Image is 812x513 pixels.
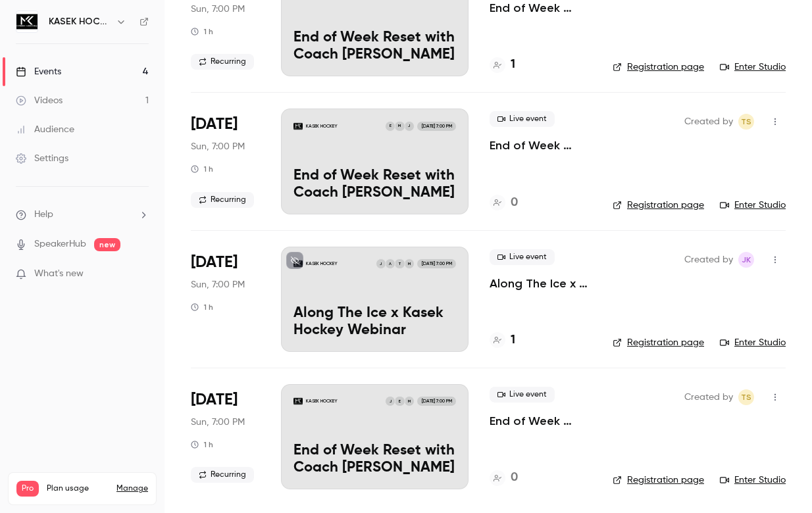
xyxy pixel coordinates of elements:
div: Settings [16,152,68,165]
div: Oct 12 Sun, 7:00 PM (America/New York) [191,109,260,214]
p: KASEK HOCKEY [306,398,338,404]
span: TS [741,389,751,405]
a: End of Week Reset with Coach EvangeliaKASEK HOCKEYMEJ[DATE] 7:00 PMEnd of Week Reset with Coach [... [281,384,469,489]
div: Videos [16,94,63,107]
div: Events [16,65,61,78]
a: Enter Studio [720,199,786,212]
div: Audience [16,123,74,136]
p: End of Week Reset with Coach [PERSON_NAME] [293,30,456,64]
div: Oct 19 Sun, 7:00 PM (America/New York) [191,384,260,489]
span: Plan usage [47,483,109,494]
img: KASEK HOCKEY [16,11,38,32]
p: KASEK HOCKEY [306,260,338,267]
span: Pro [16,481,39,497]
a: Enter Studio [720,336,786,349]
span: [DATE] 7:00 PM [417,259,455,268]
span: Sun, 7:00 PM [191,278,245,291]
a: 1 [490,56,515,74]
a: Registration page [613,474,704,487]
div: J [404,121,415,132]
span: [DATE] [191,389,238,410]
a: Registration page [613,199,704,212]
span: Help [34,208,53,222]
div: Oct 19 Sun, 7:00 PM (America/New York) [191,247,260,352]
div: 1 h [191,26,213,37]
span: Sun, 7:00 PM [191,416,245,429]
span: Live event [490,111,555,127]
div: E [394,396,405,406]
span: What's new [34,267,84,281]
p: End of Week Reset with Coach [PERSON_NAME] [293,443,456,477]
div: M [404,258,415,269]
span: new [94,238,120,251]
span: Created by [684,252,733,268]
a: 0 [490,194,518,212]
a: Registration page [613,336,704,349]
a: End of Week Reset with Coach EvangeliaKASEK HOCKEYJME[DATE] 7:00 PMEnd of Week Reset with Coach [... [281,109,469,214]
div: J [385,396,395,406]
h4: 0 [511,469,518,487]
div: J [376,258,386,269]
span: Live event [490,387,555,403]
span: Created by [684,389,733,405]
div: 1 h [191,164,213,174]
p: KASEK HOCKEY [306,123,338,130]
span: Sun, 7:00 PM [191,3,245,16]
span: Sun, 7:00 PM [191,140,245,153]
a: Enter Studio [720,474,786,487]
span: [DATE] 7:00 PM [417,397,455,406]
a: Along The Ice x Kasek Hockey Webinar [490,276,592,291]
span: Live event [490,249,555,265]
a: 0 [490,469,518,487]
span: [DATE] 7:00 PM [417,122,455,131]
span: JK [742,252,751,268]
a: Manage [116,483,148,494]
span: TS [741,114,751,130]
a: SpeakerHub [34,237,86,251]
span: [DATE] [191,252,238,273]
h4: 1 [511,56,515,74]
div: M [404,396,415,406]
a: 1 [490,331,515,349]
p: End of Week Reset with Coach [PERSON_NAME] [293,168,456,202]
div: 1 h [191,439,213,450]
p: Along The Ice x Kasek Hockey Webinar [293,305,456,339]
span: Thomas Sparico [738,114,754,130]
a: Along The Ice x Kasek Hockey WebinarKASEK HOCKEYMTAJ[DATE] 7:00 PMAlong The Ice x Kasek Hockey We... [281,247,469,352]
a: End of Week Reset with Coach [PERSON_NAME] [490,413,592,429]
div: E [385,121,395,132]
div: 1 h [191,302,213,312]
span: [DATE] [191,114,238,135]
a: Enter Studio [720,61,786,74]
h6: KASEK HOCKEY [49,15,111,28]
div: A [385,258,395,269]
span: Created by [684,114,733,130]
h4: 1 [511,331,515,349]
h4: 0 [511,194,518,212]
span: Recurring [191,54,254,70]
img: End of Week Reset with Coach Evangelia [293,397,303,406]
a: Registration page [613,61,704,74]
span: Thomas Sparico [738,389,754,405]
span: Recurring [191,467,254,483]
div: M [394,121,405,132]
li: help-dropdown-opener [16,208,149,222]
img: End of Week Reset with Coach Evangelia [293,122,303,131]
span: Recurring [191,192,254,208]
a: End of Week Reset with Coach [PERSON_NAME] [490,137,592,153]
span: Julian Kislin [738,252,754,268]
div: T [394,258,405,269]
